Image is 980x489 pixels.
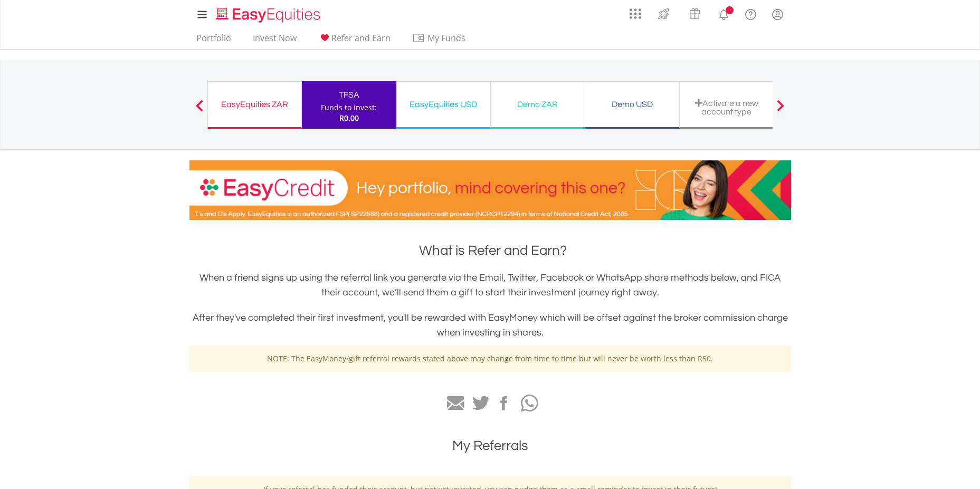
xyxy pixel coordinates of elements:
h3: When a friend signs up using the referral link you generate via the Email, Twitter, Facebook or W... [189,271,791,300]
img: grid-menu-icon.svg [630,8,641,20]
a: My Profile [764,3,791,26]
a: FAQ's and Support [737,3,764,24]
img: EasyCredit Promotion Banner [189,160,791,220]
img: thrive-v2.svg [655,5,672,22]
img: EasyEquities_Logo.png [214,6,325,24]
div: Funds to invest: [321,102,377,113]
div: EasyEquities ZAR [214,97,295,112]
span: My Funds [412,31,481,45]
a: Vouchers [679,3,710,22]
h1: My Referrals [189,436,791,455]
a: Invest Now [249,33,301,49]
a: Refer and Earn [314,33,395,49]
h3: After they've completed their first investment, you'll be rewarded with EasyMoney which will be o... [189,311,791,340]
span: R0.00 [339,113,359,123]
a: Portfolio [192,33,235,49]
p: NOTE: The EasyMoney/gift referral rewards stated above may change from time to time but will neve... [197,353,783,364]
img: vouchers-v2.svg [686,5,703,22]
div: EasyEquities USD [403,97,484,112]
div: TFSA [308,88,390,102]
a: AppsGrid [623,3,648,20]
a: Home page [212,3,325,24]
div: Activate a new account type [686,99,767,116]
a: Notifications [710,3,737,24]
div: Demo USD [592,97,673,112]
span: What is Refer and Earn? [419,244,567,257]
span: Refer and Earn [331,32,391,44]
div: Demo ZAR [497,97,578,112]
